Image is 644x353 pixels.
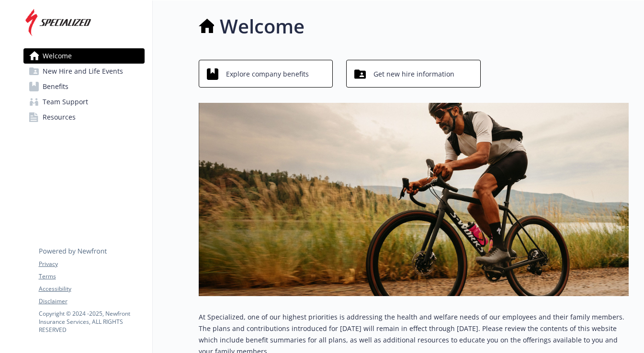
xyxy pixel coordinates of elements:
[346,60,481,88] button: Get new hire information
[373,65,454,83] span: Get new hire information
[226,65,309,83] span: Explore company benefits
[23,64,145,79] a: New Hire and Life Events
[43,79,68,94] span: Benefits
[39,260,144,268] a: Privacy
[39,272,144,281] a: Terms
[23,79,145,94] a: Benefits
[199,60,333,88] button: Explore company benefits
[220,12,305,41] h1: Welcome
[23,48,145,64] a: Welcome
[23,110,145,125] a: Resources
[43,94,88,110] span: Team Support
[199,103,629,296] img: overview page banner
[43,48,72,64] span: Welcome
[43,110,76,125] span: Resources
[39,309,144,334] p: Copyright © 2024 - 2025 , Newfront Insurance Services, ALL RIGHTS RESERVED
[39,285,144,293] a: Accessibility
[43,64,123,79] span: New Hire and Life Events
[39,297,144,306] a: Disclaimer
[23,94,145,110] a: Team Support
